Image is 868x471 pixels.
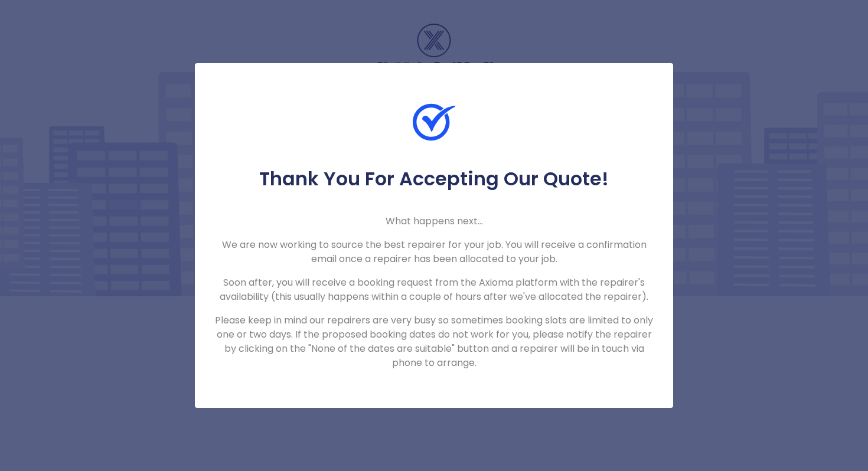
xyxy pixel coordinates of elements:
h5: Thank You For Accepting Our Quote! [214,167,654,191]
p: Soon after, you will receive a booking request from the Axioma platform with the repairer's avail... [214,276,654,304]
p: What happens next... [214,214,654,228]
img: Check [413,101,455,143]
p: Please keep in mind our repairers are very busy so sometimes booking slots are limited to only on... [214,313,654,370]
p: We are now working to source the best repairer for your job. You will receive a confirmation emai... [214,238,654,266]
